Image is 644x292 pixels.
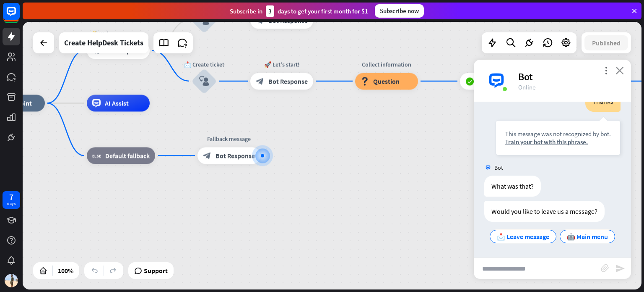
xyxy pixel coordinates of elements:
button: Published [584,35,628,50]
div: Subscribe in days to get your first month for $1 [230,5,368,17]
a: 7 days [3,191,20,209]
div: 📩 Create ticket [179,60,229,68]
div: What was that? [484,176,541,197]
div: Create HelpDesk Tickets [64,32,143,53]
i: close [615,66,624,74]
i: block_fallback [92,152,101,160]
i: block_bot_response [203,152,211,160]
div: 👋 Welcome message [80,30,156,38]
i: block_question [361,77,369,85]
span: Default fallback [105,152,150,160]
div: 3 [266,5,274,17]
div: Collect information [349,60,424,68]
i: block_bot_response [256,16,264,24]
div: This message was not recognized by bot. [505,130,611,138]
div: Fallback message [191,135,267,143]
span: Bot Response [268,16,308,24]
span: AI Assist [105,99,129,108]
div: Train your bot with this phrase. [505,138,611,146]
span: Question [373,77,400,85]
span: Bot Response [216,152,255,160]
i: send [615,263,625,274]
button: Open LiveChat chat widget [7,3,32,29]
span: Bot Response [268,77,308,85]
span: Support [144,264,168,277]
i: block_user_input [199,15,209,25]
span: 🤖 Main menu [567,232,608,241]
i: more_vert [602,66,610,74]
div: Subscribe now [375,4,424,18]
div: days [7,201,16,207]
i: block_bot_response [256,77,264,85]
i: block_attachment [601,264,609,272]
div: 🚀 Let's start! [244,60,319,68]
div: 100% [55,264,76,277]
div: Would you like to leave us a message? [484,201,605,222]
div: Online [518,83,621,91]
i: block_user_input [199,76,209,86]
i: block_success [465,77,474,85]
div: Bot [518,70,621,83]
span: Bot [494,164,503,171]
span: 📩 Leave message [497,232,549,241]
div: 7 [9,193,13,201]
